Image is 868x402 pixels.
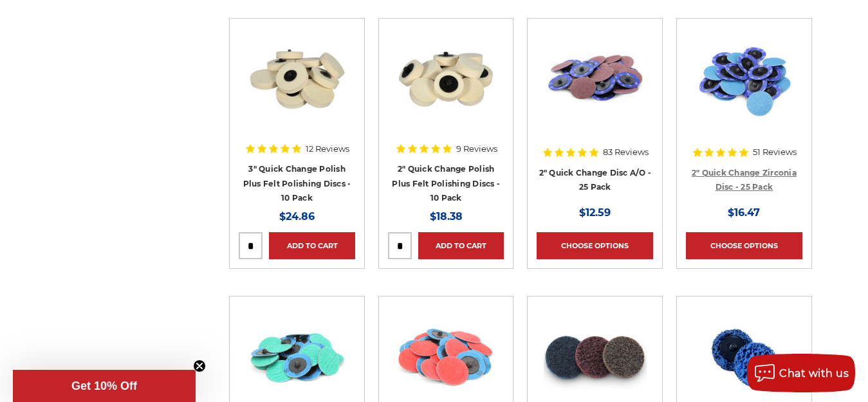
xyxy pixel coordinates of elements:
button: Chat with us [747,354,855,392]
a: 2" Roloc Polishing Felt Discs [388,28,504,144]
span: $16.47 [728,206,760,219]
span: 83 Reviews [603,148,649,156]
a: 2" Quick Change Zirconia Disc - 25 Pack [692,168,797,192]
span: 51 Reviews [753,148,797,156]
a: Add to Cart [418,232,504,259]
img: 2 inch red aluminum oxide quick change sanding discs for metalwork [544,28,647,131]
img: 2" Roloc Polishing Felt Discs [394,28,497,131]
a: Add to Cart [269,232,355,259]
span: $18.38 [430,210,463,223]
a: 2" Quick Change Disc A/O - 25 Pack [539,168,652,192]
button: Close teaser [193,360,206,372]
a: 2 inch red aluminum oxide quick change sanding discs for metalwork [537,28,653,144]
a: 2" Quick Change Polish Plus Felt Polishing Discs - 10 Pack [392,164,500,203]
span: $12.59 [579,206,611,219]
span: Get 10% Off [71,379,137,392]
span: Chat with us [779,367,849,379]
span: 9 Reviews [456,145,497,153]
span: $24.86 [279,210,315,223]
div: Get 10% OffClose teaser [13,370,196,402]
span: 12 Reviews [306,145,349,153]
a: Assortment of 2-inch Metalworking Discs, 80 Grit, Quick Change, with durable Zirconia abrasive by... [686,28,802,144]
img: 3 inch polishing felt roloc discs [246,28,349,131]
a: Choose Options [686,232,802,259]
a: Choose Options [537,232,653,259]
a: 3 inch polishing felt roloc discs [239,28,355,144]
a: 3" Quick Change Polish Plus Felt Polishing Discs - 10 Pack [243,164,351,203]
img: Assortment of 2-inch Metalworking Discs, 80 Grit, Quick Change, with durable Zirconia abrasive by... [692,28,795,131]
